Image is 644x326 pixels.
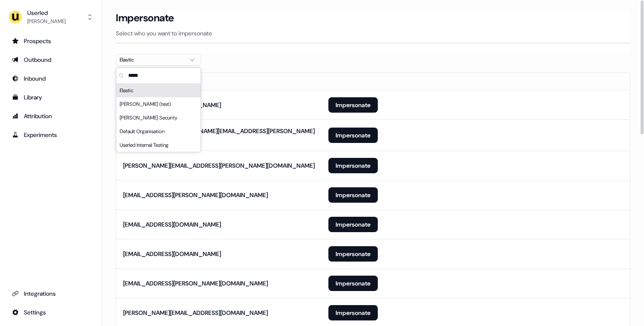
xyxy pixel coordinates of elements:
[27,9,66,17] div: Userled
[116,84,201,152] div: Suggestions
[12,131,90,139] div: Experiments
[328,246,378,262] button: Impersonate
[12,112,90,120] div: Attribution
[123,250,221,258] div: [EMAIL_ADDRESS][DOMAIN_NAME]
[7,34,95,48] a: Go to prospects
[328,97,378,113] button: Impersonate
[123,279,268,288] div: [EMAIL_ADDRESS][PERSON_NAME][DOMAIN_NAME]
[116,138,201,152] div: Userled Internal Testing
[123,161,315,170] div: [PERSON_NAME][EMAIL_ADDRESS][PERSON_NAME][DOMAIN_NAME]
[328,187,378,203] button: Impersonate
[328,305,378,320] button: Impersonate
[12,289,90,298] div: Integrations
[12,308,90,317] div: Settings
[328,128,378,143] button: Impersonate
[116,97,201,111] div: [PERSON_NAME] (test)
[116,84,201,97] div: Elastic
[116,73,322,90] th: Email
[116,54,201,66] button: Elastic
[7,109,95,123] a: Go to attribution
[7,53,95,67] a: Go to outbound experience
[27,17,66,26] div: [PERSON_NAME]
[116,125,201,138] div: Default Organisation
[12,55,90,64] div: Outbound
[7,306,95,319] a: Go to integrations
[12,37,90,45] div: Prospects
[123,309,268,317] div: [PERSON_NAME][EMAIL_ADDRESS][DOMAIN_NAME]
[7,90,95,104] a: Go to templates
[116,111,201,125] div: [PERSON_NAME] Security
[123,220,221,229] div: [EMAIL_ADDRESS][DOMAIN_NAME]
[7,128,95,142] a: Go to experiments
[328,158,378,173] button: Impersonate
[328,276,378,291] button: Impersonate
[123,191,268,199] div: [EMAIL_ADDRESS][PERSON_NAME][DOMAIN_NAME]
[328,217,378,232] button: Impersonate
[7,72,95,85] a: Go to Inbound
[7,7,95,27] button: Userled[PERSON_NAME]
[120,55,184,64] div: Elastic
[12,93,90,102] div: Library
[123,127,315,144] div: [PERSON_NAME][DOMAIN_NAME][EMAIL_ADDRESS][PERSON_NAME][DOMAIN_NAME]
[116,29,630,38] p: Select who you want to impersonate
[7,287,95,300] a: Go to integrations
[116,12,174,24] h3: Impersonate
[12,74,90,83] div: Inbound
